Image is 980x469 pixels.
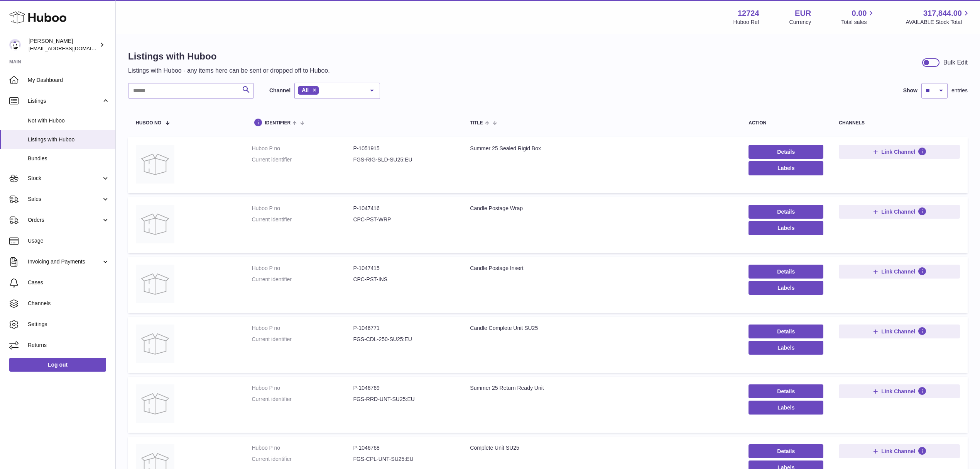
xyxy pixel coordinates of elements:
span: identifier [265,121,291,126]
div: Summer 25 Sealed Rigid Box [470,145,733,152]
dd: FGS-RIG-SLD-SU25:EU [353,156,455,163]
span: Link Channel [881,268,915,275]
button: Labels [749,281,823,295]
span: 317,844.00 [923,8,962,19]
span: All [302,87,309,93]
button: Link Channel [839,205,960,219]
button: Link Channel [839,145,960,159]
a: 317,844.00 AVAILABLE Stock Total [906,8,971,26]
button: Labels [749,221,823,235]
span: [EMAIL_ADDRESS][DOMAIN_NAME] [29,45,113,51]
span: Settings [28,321,110,328]
span: Link Channel [881,328,915,335]
strong: 12724 [738,8,759,19]
div: action [749,121,823,126]
div: [PERSON_NAME] [29,37,98,52]
img: Candle Postage Wrap [136,205,174,243]
dd: FGS-CDL-250-SU25:EU [353,336,455,343]
button: Link Channel [839,384,960,398]
strong: EUR [795,8,811,19]
div: Huboo Ref [733,19,759,26]
a: Details [749,265,823,279]
dt: Huboo P no [252,205,353,212]
dd: P-1046771 [353,325,455,332]
span: Orders [28,216,101,224]
dt: Huboo P no [252,325,353,332]
dd: CPC-PST-INS [353,276,455,283]
span: Returns [28,342,110,349]
label: Show [903,87,917,94]
button: Labels [749,341,823,355]
a: Details [749,384,823,398]
label: Channel [269,87,291,94]
span: Total sales [841,19,875,26]
dd: P-1051915 [353,145,455,152]
dd: P-1047416 [353,205,455,212]
div: Currency [789,19,811,26]
button: Link Channel [839,265,960,279]
span: Link Channel [881,148,915,155]
dt: Huboo P no [252,265,353,272]
dd: P-1046769 [353,384,455,392]
img: Summer 25 Sealed Rigid Box [136,145,174,184]
dt: Huboo P no [252,444,353,452]
button: Link Channel [839,325,960,338]
h1: Listings with Huboo [128,50,330,63]
dt: Current identifier [252,216,353,223]
a: Log out [9,358,106,372]
p: Listings with Huboo - any items here can be sent or dropped off to Huboo. [128,66,330,75]
span: entries [951,87,968,94]
img: internalAdmin-12724@internal.huboo.com [9,39,21,51]
dt: Huboo P no [252,384,353,392]
dt: Current identifier [252,156,353,163]
button: Labels [749,161,823,175]
div: Bulk Edit [943,58,968,67]
dd: FGS-CPL-UNT-SU25:EU [353,455,455,463]
a: Details [749,145,823,159]
dt: Current identifier [252,336,353,343]
div: Candle Postage Wrap [470,205,733,212]
div: Complete Unit SU25 [470,444,733,452]
span: Link Channel [881,388,915,395]
dt: Current identifier [252,276,353,283]
span: 0.00 [852,8,867,19]
img: Candle Postage Insert [136,265,174,303]
span: Sales [28,195,101,203]
a: Details [749,205,823,219]
div: Summer 25 Return Ready Unit [470,384,733,392]
span: My Dashboard [28,76,110,84]
button: Link Channel [839,444,960,458]
span: Invoicing and Payments [28,258,101,265]
span: Link Channel [881,208,915,215]
a: Details [749,444,823,458]
span: Cases [28,279,110,286]
span: Not with Huboo [28,117,110,124]
div: Candle Postage Insert [470,265,733,272]
dt: Current identifier [252,396,353,403]
div: Candle Complete Unit SU25 [470,325,733,332]
img: Summer 25 Return Ready Unit [136,384,174,423]
span: Listings [28,97,101,105]
span: AVAILABLE Stock Total [906,19,971,26]
img: Candle Complete Unit SU25 [136,325,174,363]
dd: CPC-PST-WRP [353,216,455,223]
span: Stock [28,175,101,182]
span: Channels [28,300,110,307]
dt: Current identifier [252,455,353,463]
button: Labels [749,401,823,415]
span: Link Channel [881,448,915,455]
dt: Huboo P no [252,145,353,152]
dd: FGS-RRD-UNT-SU25:EU [353,396,455,403]
dd: P-1047415 [353,265,455,272]
span: title [470,121,483,126]
div: channels [839,121,960,126]
span: Usage [28,237,110,245]
span: Bundles [28,155,110,162]
span: Huboo no [136,121,161,126]
dd: P-1046768 [353,444,455,452]
span: Listings with Huboo [28,136,110,143]
a: 0.00 Total sales [841,8,875,26]
a: Details [749,325,823,338]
